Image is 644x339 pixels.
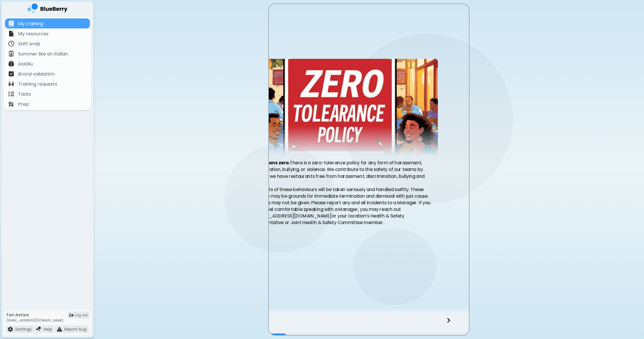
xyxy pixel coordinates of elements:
[6,312,63,317] p: Tari Astiza
[57,327,62,332] img: file icon
[18,81,57,88] p: Training requests
[18,91,31,98] p: Tasks
[250,160,433,186] p: There is a zero-tolerance policy for any form of harassment, discrimination, bullying, or violenc...
[246,59,438,155] img: video thumbnail
[8,71,14,77] img: file icon
[18,30,49,37] p: My resources
[250,186,433,226] p: All reports of these behaviours will be taken seriously and handled swiftly. These incidents may ...
[75,313,88,317] span: Log out
[8,327,13,332] img: file icon
[18,51,68,57] p: Summer like an Italian
[15,327,32,332] p: Settings
[8,41,14,47] img: file icon
[8,21,14,26] img: file icon
[18,101,29,108] p: Prep
[18,41,40,47] p: Shift ends
[64,327,87,332] p: Report bug
[8,51,14,57] img: file icon
[27,3,68,15] img: company logo
[36,327,41,332] img: file icon
[8,91,14,97] img: file icon
[8,31,14,36] img: file icon
[18,61,33,68] p: AskBlu
[8,81,14,87] img: file icon
[8,61,14,67] img: file icon
[44,327,52,332] p: Help
[6,318,63,323] p: [EMAIL_ADDRESS][DOMAIN_NAME]
[18,71,55,78] p: Brand validation
[69,313,74,317] img: logout
[18,20,43,27] p: My training
[254,213,331,219] a: [EMAIL_ADDRESS][DOMAIN_NAME]
[250,160,290,166] strong: Zero means zero.
[8,101,14,107] img: file icon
